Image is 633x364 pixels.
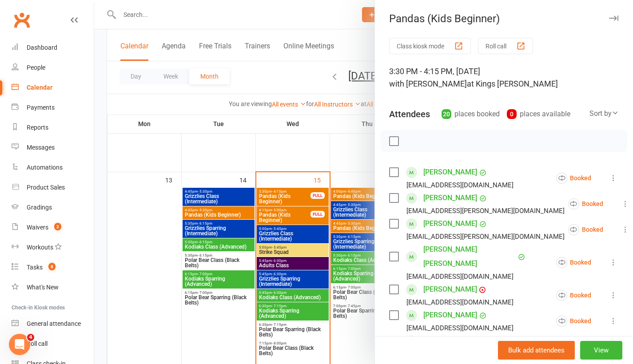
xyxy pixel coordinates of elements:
[442,108,500,120] div: places booked
[12,314,94,334] a: General attendance kiosk mode
[27,104,55,111] div: Payments
[27,204,52,211] div: Gradings
[27,164,63,171] div: Automations
[12,158,94,178] a: Automations
[48,263,56,270] span: 8
[12,257,94,277] a: Tasks 8
[9,334,30,355] iframe: Intercom live chat
[556,290,591,301] div: Booked
[12,98,94,118] a: Payments
[507,109,517,119] div: 0
[406,231,565,242] div: [EMAIL_ADDRESS][PERSON_NAME][DOMAIN_NAME]
[507,108,570,120] div: places available
[27,64,45,71] div: People
[12,178,94,198] a: Product Sales
[375,12,633,25] div: Pandas (Kids Beginner)
[27,244,53,251] div: Workouts
[556,257,591,268] div: Booked
[406,179,514,191] div: [EMAIL_ADDRESS][DOMAIN_NAME]
[406,322,514,334] div: [EMAIL_ADDRESS][DOMAIN_NAME]
[442,109,451,119] div: 20
[406,297,514,308] div: [EMAIL_ADDRESS][DOMAIN_NAME]
[498,341,575,360] button: Bulk add attendees
[406,271,514,282] div: [EMAIL_ADDRESS][DOMAIN_NAME]
[12,58,94,78] a: People
[12,218,94,237] a: Waivers 2
[27,224,48,231] div: Waivers
[556,316,591,327] div: Booked
[580,341,622,360] button: View
[556,173,591,184] div: Booked
[589,108,619,119] div: Sort by
[27,320,81,327] div: General attendance
[467,79,558,88] span: at Kings [PERSON_NAME]
[27,124,48,131] div: Reports
[423,217,477,231] a: [PERSON_NAME]
[423,334,477,348] a: [PERSON_NAME]
[12,78,94,98] a: Calendar
[12,38,94,58] a: Dashboard
[12,237,94,257] a: Workouts
[12,138,94,158] a: Messages
[423,191,477,205] a: [PERSON_NAME]
[423,282,477,297] a: [PERSON_NAME]
[389,79,467,88] span: with [PERSON_NAME]
[12,198,94,218] a: Gradings
[12,277,94,297] a: What's New
[27,340,48,347] div: Roll call
[11,9,33,31] a: Clubworx
[568,198,603,210] div: Booked
[54,223,61,230] span: 2
[12,334,94,354] a: Roll call
[27,84,52,91] div: Calendar
[27,144,55,151] div: Messages
[27,334,34,341] span: 4
[27,284,59,291] div: What's New
[423,242,516,271] a: [PERSON_NAME] [PERSON_NAME]
[478,38,533,54] button: Roll call
[27,44,57,51] div: Dashboard
[406,205,565,217] div: [EMAIL_ADDRESS][PERSON_NAME][DOMAIN_NAME]
[12,118,94,138] a: Reports
[27,264,43,271] div: Tasks
[423,165,477,179] a: [PERSON_NAME]
[389,65,619,90] div: 3:30 PM - 4:15 PM, [DATE]
[568,224,603,235] div: Booked
[389,108,430,120] div: Attendees
[27,184,65,191] div: Product Sales
[389,38,471,54] button: Class kiosk mode
[423,308,477,322] a: [PERSON_NAME]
